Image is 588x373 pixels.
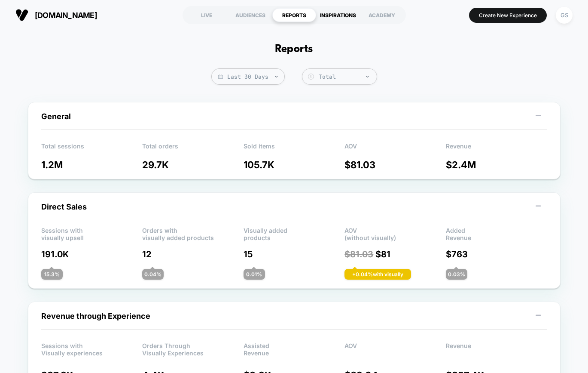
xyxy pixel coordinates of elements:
[41,202,87,211] span: Direct Sales
[556,7,573,24] div: GS
[446,269,467,280] div: 0.03 %
[244,159,345,170] p: 105.7K
[41,142,143,155] p: Total sessions
[360,8,404,22] div: ACADEMY
[344,227,446,240] p: AOV (without visually)
[15,9,28,22] img: Visually logo
[142,159,244,170] p: 29.7K
[275,43,313,55] h1: Reports
[244,142,345,155] p: Sold items
[41,342,143,355] p: Sessions with Visually experiences
[41,249,143,259] p: 191.0K
[344,269,411,280] div: + 0.04 % with visually
[344,159,446,170] p: $ 81.03
[35,11,97,20] span: [DOMAIN_NAME]
[319,73,372,80] div: Total
[446,227,547,240] p: Added Revenue
[41,269,63,280] div: 15.3 %
[211,68,285,85] span: Last 30 Days
[228,8,272,22] div: AUDIENCES
[310,74,312,79] tspan: $
[446,142,547,155] p: Revenue
[41,159,143,170] p: 1.2M
[142,249,244,259] p: 12
[185,8,228,22] div: LIVE
[218,74,223,79] img: calendar
[244,249,345,259] p: 15
[244,227,345,240] p: Visually added products
[469,8,547,23] button: Create New Experience
[244,269,265,280] div: 0.01 %
[446,342,547,355] p: Revenue
[13,8,100,22] button: [DOMAIN_NAME]
[316,8,360,22] div: INSPIRATIONS
[344,142,446,155] p: AOV
[446,249,547,259] p: $ 763
[142,142,244,155] p: Total orders
[142,269,164,280] div: 0.04 %
[142,342,244,355] p: Orders Through Visually Experiences
[275,76,278,77] img: end
[41,227,143,240] p: Sessions with visually upsell
[244,342,345,355] p: Assisted Revenue
[446,159,547,170] p: $ 2.4M
[344,249,446,259] p: $ 81
[344,249,373,259] span: $ 81.03
[344,342,446,355] p: AOV
[41,311,150,321] span: Revenue through Experience
[553,6,575,24] button: GS
[272,8,316,22] div: REPORTS
[41,112,71,121] span: General
[142,227,244,240] p: Orders with visually added products
[366,76,369,77] img: end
